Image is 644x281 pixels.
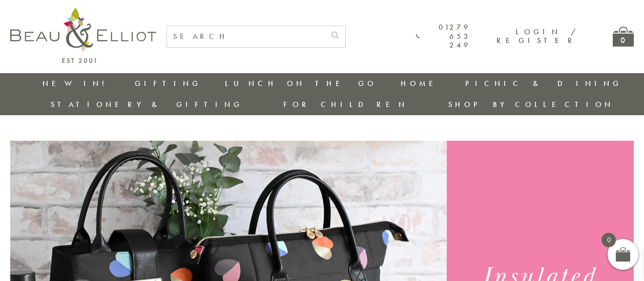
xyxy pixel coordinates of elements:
[51,99,243,110] a: Stationery & Gifting
[10,8,156,63] img: logo
[43,78,111,89] a: New in!
[225,78,377,89] a: Lunch On The Go
[135,78,201,89] a: Gifting
[496,27,577,46] a: Login / Register
[283,99,408,110] a: For Children
[601,233,616,247] span: 0
[448,99,614,110] a: Shop by collection
[465,78,622,89] a: Picnic & Dining
[167,26,325,47] input: SEARCH
[401,78,442,89] a: Home
[416,23,471,50] a: 01279 653 249
[613,27,634,47] a: 0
